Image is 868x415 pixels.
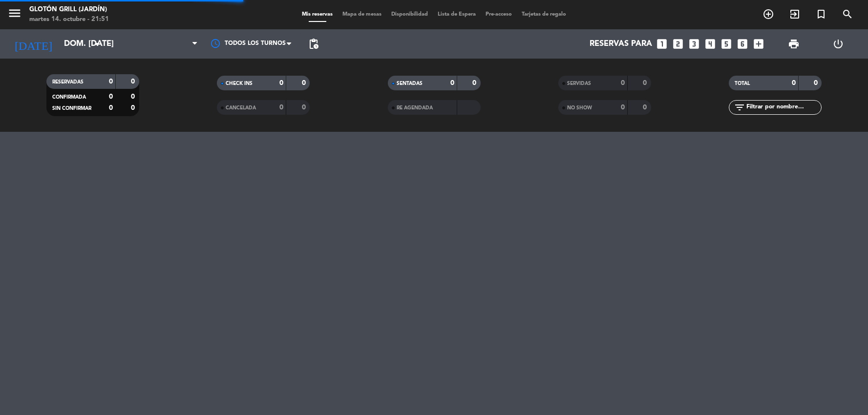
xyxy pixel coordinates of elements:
span: SENTADAS [397,81,423,86]
strong: 0 [131,104,137,111]
strong: 0 [279,104,283,111]
strong: 0 [621,80,625,86]
span: RE AGENDADA [397,105,433,110]
span: CHECK INS [226,81,253,86]
strong: 0 [109,93,113,100]
span: CONFIRMADA [52,95,86,100]
span: Mis reservas [297,12,338,17]
span: pending_actions [308,38,319,50]
strong: 0 [302,104,308,111]
div: martes 14. octubre - 21:51 [29,15,109,24]
i: search [842,8,853,20]
span: Disponibilidad [386,12,433,17]
span: SIN CONFIRMAR [52,106,91,111]
i: looks_5 [720,38,733,50]
strong: 0 [621,104,625,111]
span: TOTAL [735,81,750,86]
strong: 0 [131,93,137,100]
i: menu [7,6,22,21]
div: Glotón Grill (Jardín) [29,5,109,15]
i: add_circle_outline [762,8,774,20]
i: looks_one [656,38,668,50]
span: Pre-acceso [481,12,517,17]
span: Lista de Espera [433,12,481,17]
span: print [788,38,800,50]
strong: 0 [814,80,820,86]
i: [DATE] [7,33,59,55]
span: RESERVADAS [52,80,84,84]
strong: 0 [109,78,113,85]
strong: 0 [643,104,649,111]
i: turned_in_not [815,8,827,20]
span: Reservas para [590,40,652,49]
span: Mapa de mesas [338,12,386,17]
strong: 0 [279,80,283,86]
span: NO SHOW [567,105,592,110]
i: looks_4 [704,38,717,50]
i: looks_6 [736,38,749,50]
i: looks_3 [688,38,700,50]
strong: 0 [643,80,649,86]
span: CANCELADA [226,105,256,110]
strong: 0 [109,104,113,111]
i: filter_list [734,102,745,113]
i: looks_two [672,38,684,50]
strong: 0 [472,80,478,86]
i: arrow_drop_down [91,38,103,50]
span: SERVIDAS [567,81,591,86]
i: power_settings_new [832,38,844,50]
button: menu [7,6,22,24]
strong: 0 [302,80,308,86]
input: Filtrar por nombre... [745,102,821,113]
span: Tarjetas de regalo [517,12,571,17]
i: add_box [752,38,765,50]
i: exit_to_app [789,8,801,20]
div: LOG OUT [816,29,861,59]
strong: 0 [450,80,454,86]
strong: 0 [131,78,137,85]
strong: 0 [792,80,796,86]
